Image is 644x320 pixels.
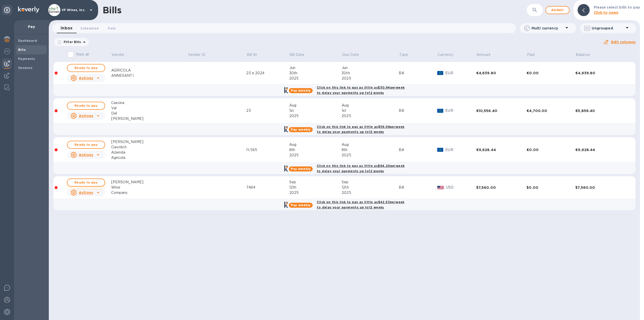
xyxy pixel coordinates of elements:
div: €10,556.40 [476,108,527,113]
button: Ready to pay [67,64,105,72]
div: Bill [399,147,437,153]
div: €4,700.00 [527,108,575,113]
div: 2025 [342,113,399,119]
div: €0.00 [527,70,575,76]
button: Ready to pay [67,179,105,187]
p: VF Wines, Inc. [62,8,87,12]
b: Pay weekly [291,167,311,171]
div: 12th [289,185,342,190]
div: Bill [399,185,437,190]
p: Multi currency [532,26,564,31]
span: Due Date [342,52,366,57]
div: Agricola [111,155,187,160]
img: USD [437,186,444,189]
div: Bill [399,108,437,113]
div: [PERSON_NAME] [111,180,187,185]
span: Ready to pay [71,103,101,109]
span: Paid [527,52,541,57]
b: Click on this link to pay as little as $30.94 per week to delay your payments up to 12 weeks [317,86,405,95]
div: €4,639.80 [476,70,527,76]
div: $7,560.00 [476,185,527,190]
span: Paid [108,26,115,31]
div: Unpin categories [2,5,12,15]
b: Payments [18,57,35,61]
div: 12th [342,185,399,190]
p: Ungrouped [592,26,624,31]
p: Due Date [342,52,359,57]
div: 2025 [342,190,399,195]
div: Company [111,190,187,195]
span: Ready to pay [71,65,101,71]
div: 2025 [289,113,342,119]
div: ANNESANTI [111,73,187,78]
div: 8th [342,147,399,153]
div: Azienda [111,150,187,155]
u: Actions [79,153,93,157]
img: Logo [18,7,39,13]
span: Amount [476,52,497,57]
b: Dashboard [18,39,37,43]
span: Vendor [111,52,131,57]
b: Click to open [594,11,619,15]
div: €4,639.80 [575,70,626,76]
p: Vendor ID [188,52,206,57]
p: Balance [576,52,590,57]
div: 30th [342,70,399,76]
div: €9,628.44 [575,147,626,152]
div: Aug [342,142,399,147]
div: Jun [342,65,399,70]
u: Actions [79,114,93,118]
b: Pay weekly [291,128,311,131]
div: Del [111,111,187,116]
div: ft.565 [246,147,289,153]
p: EUR [445,70,476,76]
div: [PERSON_NAME] [111,116,187,121]
div: €5,856.40 [575,108,626,113]
p: Type [399,52,408,57]
p: Filter Bills [62,40,81,44]
div: 23 [246,108,289,113]
div: [PERSON_NAME] [111,139,187,145]
p: Pay [18,24,45,29]
div: AGRICOLA [111,68,187,73]
b: Click on this link to pay as little as $64.20 per week to delay your payments up to 12 weeks [317,164,405,173]
div: €9,628.44 [476,147,527,152]
span: Currency [438,52,453,57]
div: Jun [289,65,342,70]
u: Actions [79,191,93,195]
div: Sep [289,180,342,185]
div: $0.00 [527,185,575,190]
div: Bill [399,70,437,76]
button: Ready to pay [67,141,105,149]
div: Val [111,105,187,111]
p: Paid [527,52,535,57]
p: Mark all [76,52,89,57]
p: Bill № [247,52,257,57]
div: Aug [342,103,399,108]
div: 2025 [289,190,342,195]
span: Ready to pay [71,142,101,148]
div: 1st [289,108,342,113]
span: Vendor ID [188,52,212,57]
b: Click on this link to pay as little as $39.06 per week to delay your payments up to 12 weeks [317,125,404,134]
span: Ready to pay [71,180,101,186]
b: Click on this link to pay as little as $42.53 per week to delay your payments up to 12 weeks [317,200,404,209]
div: 1st [342,108,399,113]
u: Actions [79,76,93,80]
img: Foreign exchange [4,48,10,54]
span: Bill Date [290,52,311,57]
button: Ready to pay [67,102,105,110]
button: Addbill [545,6,570,14]
div: Cascina [111,100,187,105]
div: 2025 [342,153,399,158]
p: Amount [476,52,491,57]
span: Scheduled [80,26,99,31]
span: Balance [576,52,596,57]
div: €0.00 [527,147,575,152]
div: 7464 [246,185,289,190]
div: Ciavolich [111,145,187,150]
div: 8th [289,147,342,153]
div: $7,560.00 [575,185,626,190]
span: Bill № [247,52,264,57]
div: Sep [342,180,399,185]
